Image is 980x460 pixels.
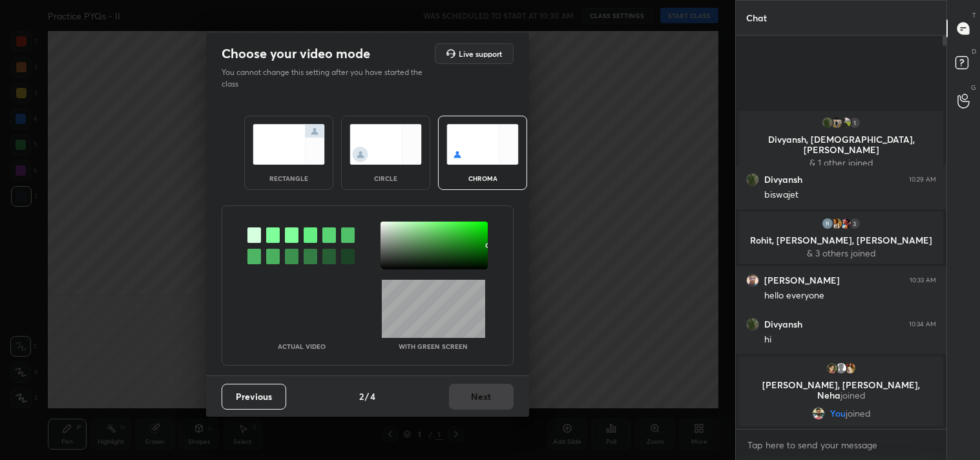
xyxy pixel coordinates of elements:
div: grid [736,109,946,429]
div: circle [360,175,412,182]
img: default.png [835,362,848,375]
p: Chat [736,1,777,35]
h6: Divyansh [764,174,802,185]
div: 10:33 AM [910,277,936,284]
p: With green screen [399,343,468,350]
div: 10:29 AM [909,176,936,183]
p: & 3 others joined [747,248,935,258]
img: 1366a5f5b6fc4e05a28b1a2602da1c49.jpg [746,173,759,186]
p: T [972,10,976,20]
span: joined [840,389,865,401]
img: 433708e9fdb6451b97c833ef661480ad.jpg [839,217,852,230]
div: biswajet [764,189,936,202]
p: You cannot change this setting after you have started the class [222,67,431,90]
p: Rohit, [PERSON_NAME], [PERSON_NAME] [747,235,935,246]
h4: 2 [359,390,364,403]
div: chroma [457,175,508,182]
div: 3 [848,217,861,230]
div: rectangle [263,175,315,182]
div: 10:34 AM [909,320,936,328]
p: Divyansh, [DEMOGRAPHIC_DATA], [PERSON_NAME] [747,134,935,155]
span: You [829,408,845,419]
img: 47f9bd8bb20f4eedb993d6927c563252.jpg [839,116,852,129]
img: 415f831f9cf44e119e0f34acefac46c0.jpg [826,362,839,375]
img: 4ecf37ae3b8b4fa89074555df213ebe7.58088636_3 [821,217,834,230]
h6: [PERSON_NAME] [764,275,840,286]
p: [PERSON_NAME], [PERSON_NAME], Neha [747,380,935,401]
h2: Choose your video mode [222,45,370,62]
p: G [971,83,976,92]
button: Previous [222,384,286,410]
img: e559964fcd9c43a18ba1d3c526968cec.jpg [830,116,843,129]
h4: 4 [370,390,375,403]
img: 685d0a0d0eeb4a3498235fa87bf0b178.jpg [844,362,857,375]
div: 1 [848,116,861,129]
div: hello everyone [764,289,936,302]
div: hi [764,333,936,346]
img: 1366a5f5b6fc4e05a28b1a2602da1c49.jpg [821,116,834,129]
p: & 1 other joined [747,158,935,168]
h6: Divyansh [764,319,802,330]
img: normalScreenIcon.ae25ed63.svg [253,124,325,165]
img: f94f666b75404537a3dc3abc1e0511f3.jpg [811,407,824,420]
img: chromaScreenIcon.c19ab0a0.svg [446,124,519,165]
img: 1366a5f5b6fc4e05a28b1a2602da1c49.jpg [746,318,759,331]
p: D [972,47,976,56]
h5: Live support [459,50,502,57]
img: circleScreenIcon.acc0effb.svg [349,124,422,165]
img: 371fe2accb4a4d708539a917ee8897bc.jpg [746,274,759,287]
p: Actual Video [278,343,326,350]
span: joined [845,408,870,419]
img: ec5ac65015c04a1faa1e304ad744bb67.jpg [830,217,843,230]
h4: / [365,390,369,403]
